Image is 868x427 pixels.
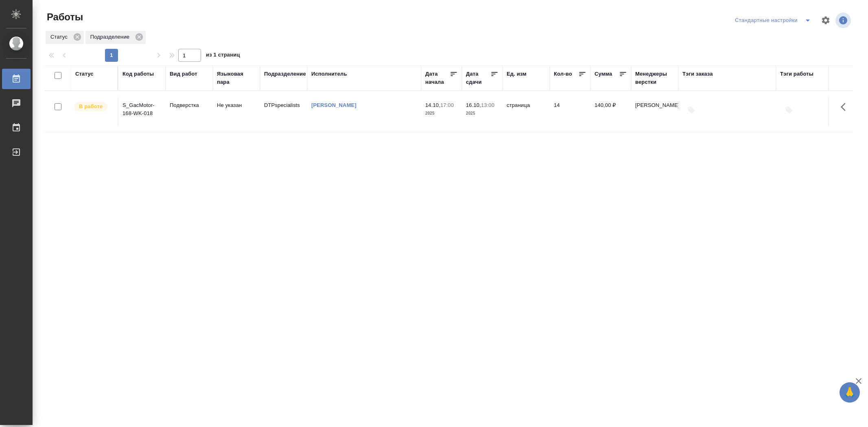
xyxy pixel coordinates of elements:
div: Статус [75,70,94,78]
span: Настроить таблицу [816,11,835,30]
div: Тэги работы [780,70,813,78]
div: Дата сдачи [466,70,490,86]
div: Менеджеры верстки [635,70,674,86]
button: Здесь прячутся важные кнопки [836,97,855,117]
p: Статус [50,33,70,41]
div: Языковая пара [217,70,256,86]
p: 2025 [425,109,458,118]
p: 17:00 [440,102,454,108]
p: [PERSON_NAME] [635,101,674,109]
button: Добавить тэги [780,101,798,119]
td: Не указан [213,97,260,126]
div: Дата начала [425,70,450,86]
p: 14.10, [425,102,440,108]
span: из 1 страниц [206,50,240,62]
div: Исполнитель выполняет работу [73,101,114,112]
p: 13:00 [481,102,494,108]
td: страница [503,97,550,126]
span: 🙏 [843,384,857,401]
button: Добавить тэги [682,101,700,119]
div: Кол-во [554,70,572,78]
p: Подразделение [90,33,132,41]
div: Подразделение [264,70,306,78]
td: DTPspecialists [260,97,307,126]
div: Исполнитель [311,70,347,78]
div: Вид работ [170,70,197,78]
div: Подразделение [85,31,146,44]
td: 140,00 ₽ [590,97,631,126]
span: Посмотреть информацию [835,13,853,28]
p: 16.10, [466,102,481,108]
button: 🙏 [840,382,860,403]
div: Ед. изм [507,70,527,78]
div: Статус [46,31,84,44]
div: Тэги заказа [682,70,713,78]
td: 14 [550,97,590,126]
td: S_GacMotor-168-WK-018 [118,97,166,126]
div: split button [733,14,816,27]
p: В работе [79,102,103,111]
p: Подверстка [170,101,209,109]
div: Код работы [122,70,154,78]
div: Сумма [595,70,612,78]
a: [PERSON_NAME] [311,102,356,108]
p: 2025 [466,109,498,118]
span: Работы [45,11,83,24]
